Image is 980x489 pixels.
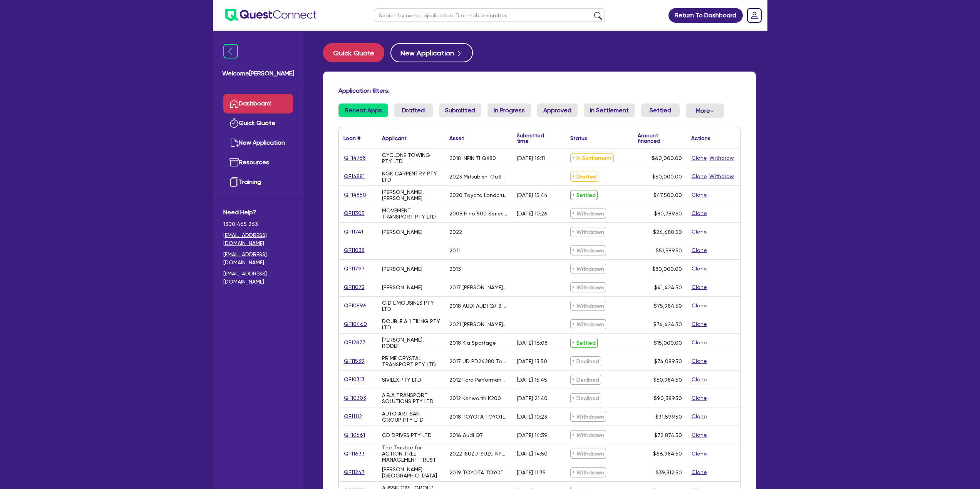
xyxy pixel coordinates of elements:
span: Declined [570,375,601,385]
a: QF11038 [343,246,365,255]
a: Recent Apps [338,103,388,117]
span: Withdrawn [570,245,606,255]
span: $47,500.00 [653,192,682,198]
div: The Trustee for ACTION TREE MANAGEMENT TRUST [382,444,440,463]
div: [DATE] 10:26 [517,210,548,217]
img: quick-quote [230,118,239,128]
span: Withdrawn [570,264,606,274]
button: Clone [691,227,707,236]
div: 2018 AUDI AUDI Q7 3.0 TDI QUATTRO 4M MY18 4D WAGON DIESEL TURBO V6 2967 cc DTFI 8 SP AUTOMATIC TI... [449,303,508,309]
span: 1300 465 363 [223,220,293,228]
span: Withdrawn [570,282,606,292]
button: Clone [691,172,707,181]
div: Status [570,135,587,141]
span: $80,789.50 [654,210,682,217]
span: $26,680.50 [653,229,682,235]
div: [PERSON_NAME] [382,284,422,290]
a: Settled [641,103,680,117]
button: New Application [390,43,473,62]
button: Clone [691,190,707,199]
div: Loan # [343,135,360,141]
div: C D LIMOUSINES PTY LTD [382,300,440,312]
button: Withdraw [709,154,734,162]
span: $50,984.50 [653,377,682,383]
div: 2021 [PERSON_NAME] RANGER RAPTOR 2.0 (4x4) PX MKIII MY21.75 DOUBLE CAB P/UP DIESEL TWIN TURBO 4 1... [449,321,508,327]
div: PRIME CRYSTAL TRANSPORT PTY LTD [382,355,440,367]
span: Withdrawn [570,227,606,237]
a: Return To Dashboard [668,8,743,23]
span: $75,984.50 [654,303,682,309]
a: QF10561 [343,431,365,439]
span: Withdrawn [570,209,606,219]
a: QF10303 [343,394,367,402]
span: Declined [570,356,601,366]
div: A.B.A TRANSPORT SOLUTIONS PTY LTD [382,392,440,404]
div: Applicant [382,135,407,141]
div: 2012 Kenworth K200 [449,395,501,401]
div: 2020 Toyota Landcrusier [PERSON_NAME] [449,192,508,198]
div: Asset [449,135,464,141]
div: [DATE] 11:35 [517,469,546,476]
a: Training [223,172,293,192]
button: Clone [691,375,707,384]
a: Resources [223,153,293,172]
a: QF14881 [343,172,365,181]
button: Clone [691,320,707,329]
div: [DATE] 15:45 [517,377,547,383]
a: QF10460 [343,320,367,329]
img: resources [230,158,239,167]
span: Welcome [PERSON_NAME] [222,69,294,78]
div: Actions [691,135,710,141]
span: Withdrawn [570,467,606,477]
div: Submitted time [517,133,554,144]
img: quest-connect-logo-blue [225,9,317,22]
div: [DATE] 10:23 [517,414,547,420]
a: [EMAIL_ADDRESS][DOMAIN_NAME] [223,250,293,267]
button: Clone [691,449,707,458]
div: [PERSON_NAME] [382,266,422,272]
span: $80,000.00 [652,266,682,272]
button: Clone [691,338,707,347]
div: [PERSON_NAME], [PERSON_NAME] [382,189,440,201]
div: 2019 TOYOTA TOYOTA CAMRY SL HYBRID AXVH71R 4D SEDAN INLINE 4 2494 cc MPFI CONTINUOUS VARIABLE [449,469,508,476]
a: QF12877 [343,338,366,347]
img: new-application [230,138,239,147]
div: 2018 Kia Sportage [449,340,496,346]
div: Amount financed [638,133,682,144]
a: Approved [537,103,578,117]
a: QF14768 [343,154,366,162]
button: Withdraw [709,172,734,181]
button: Clone [691,431,707,439]
div: [DATE] 14:50 [517,451,548,457]
span: $39,312.50 [656,469,682,476]
button: Clone [691,154,707,162]
img: training [230,177,239,187]
a: QF11072 [343,283,365,292]
span: $90,389.50 [654,395,682,401]
div: CYCLONE TOWING PTY LTD [382,152,440,164]
div: SIVILEX PTY LTD [382,377,421,383]
div: [DATE] 16:08 [517,340,548,346]
img: icon-menu-close [223,44,238,58]
button: Clone [691,468,707,477]
a: Dropdown toggle [744,5,764,25]
div: [PERSON_NAME][GEOGRAPHIC_DATA] [382,466,440,479]
button: Clone [691,283,707,292]
span: $74,424.50 [653,321,682,327]
div: 2022 [449,229,462,235]
a: Quick Quote [323,43,390,62]
span: $41,424.50 [654,284,682,290]
span: $60,000.00 [652,155,682,161]
a: In Progress [487,103,531,117]
span: $72,874.50 [654,432,682,438]
div: [DATE] 15:44 [517,192,548,198]
a: [EMAIL_ADDRESS][DOMAIN_NAME] [223,270,293,286]
a: QF10313 [343,375,365,384]
button: Clone [691,357,707,365]
span: Withdrawn [570,319,606,329]
span: Settled [570,338,598,348]
span: Need Help? [223,208,293,217]
button: Clone [691,412,707,421]
button: Clone [691,301,707,310]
